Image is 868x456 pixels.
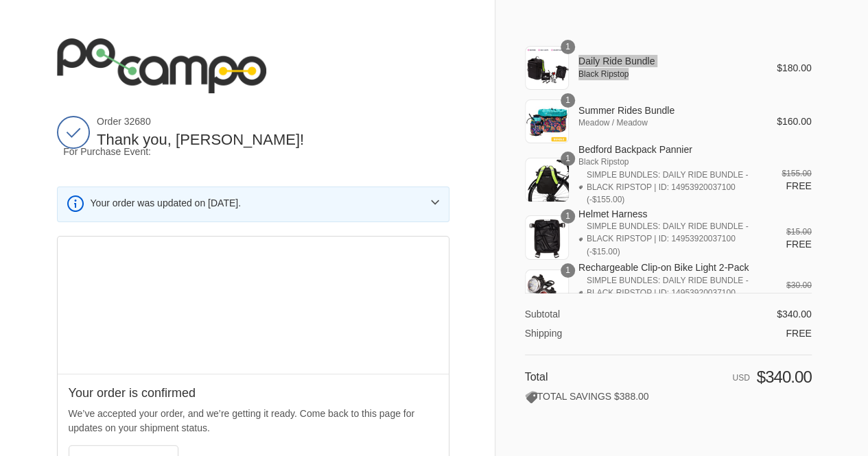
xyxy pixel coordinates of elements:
span: SIMPLE BUNDLES: DAILY RIDE BUNDLE - BLACK RIPSTOP | ID: 14953920037100 (-$155.00) [587,169,758,206]
span: Daily Ride Bundle [578,55,758,67]
img: Rechargeable Clip-on Bike Light 2-Pack - Po Campo [525,269,569,313]
img: Bedford Backpack Pannier on bike | color:black ripstop; [525,158,569,202]
h2: Thank you, [PERSON_NAME]! [97,130,449,150]
th: Subtotal [525,308,688,320]
span: Shipping [525,328,563,339]
span: 1 [561,40,575,54]
img: Mother's Day Bundle - Po Campo color:meadow_meadow; [525,99,569,143]
span: Free [786,180,811,191]
span: SIMPLE BUNDLES: DAILY RIDE BUNDLE - BLACK RIPSTOP | ID: 14953920037100 (-$15.00) [587,220,758,258]
span: USD [732,373,749,383]
span: Rechargeable Clip-on Bike Light 2-Pack [578,261,758,274]
span: Total [525,371,548,383]
span: 1 [561,152,575,166]
span: $340.00 [777,309,812,320]
span: $180.00 [777,62,812,73]
span: Meadow / Meadow [578,117,758,129]
del: $15.00 [786,227,812,237]
span: Black Ripstop [578,156,758,168]
span: 1 [561,93,575,108]
h3: Your order was updated on [DATE]. [91,197,420,209]
button: View more [420,187,450,217]
h2: Your order is confirmed [69,385,438,401]
del: $30.00 [786,280,812,290]
span: Bedford Backpack Pannier [578,143,758,156]
span: $160.00 [777,116,812,127]
del: $155.00 [782,169,811,178]
span: Free [786,328,811,339]
span: Helmet Harness [578,208,758,220]
img: Po Campo [57,38,267,93]
span: Black Ripstop [578,68,758,80]
iframe: Google map displaying pin point of shipping address: Somerville, Massachusetts [58,237,449,374]
span: 1 [561,209,575,224]
span: Order 32680 [97,115,449,128]
div: For Purchase Event: [57,145,449,158]
span: Free [786,239,811,250]
span: $388.00 [614,391,649,402]
span: Summer Rides Bundle [578,104,758,117]
span: $340.00 [756,368,811,386]
img: Po Campo detachable helmet harness for carrying your bike helmet. [525,215,569,259]
img: Daily Ride Bundle - Black Ripstop [525,46,569,90]
span: TOTAL SAVINGS [525,391,611,402]
p: We’ve accepted your order, and we’re getting it ready. Come back to this page for updates on your... [69,407,438,435]
span: 1 [561,263,575,278]
span: SIMPLE BUNDLES: DAILY RIDE BUNDLE - BLACK RIPSTOP | ID: 14953920037100 (-$30.00) [587,274,758,312]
